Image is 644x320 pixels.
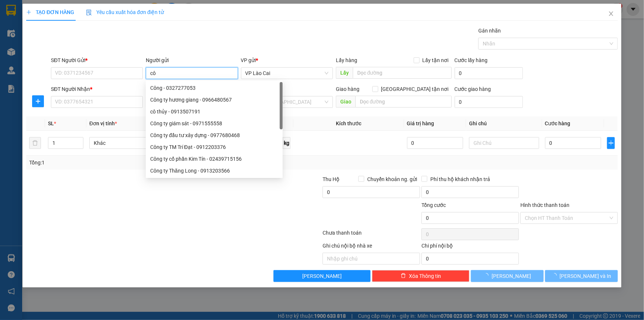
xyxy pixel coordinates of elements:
span: loading [552,273,560,278]
span: loading [483,273,492,278]
span: SL [48,120,54,126]
span: Chuyển khoản ng. gửi [364,175,420,183]
button: [PERSON_NAME] [273,270,371,282]
div: Công ty hương giang - 0966480567 [150,96,278,104]
img: icon [86,10,92,16]
button: plus [32,95,44,107]
span: Giá trị hàng [407,120,434,126]
div: Công ty đầu tư xây dựng - 0977680468 [146,129,283,141]
span: Cước hàng [545,120,571,126]
div: Công ty Thăng Long - 0913203566 [146,165,283,177]
div: cô thủy - 0913507191 [150,108,278,116]
div: Tổng: 1 [29,159,249,167]
div: Ghi chú nội bộ nhà xe [323,242,420,253]
div: Công ty TM Trí Đạt - 0912203376 [146,141,283,153]
input: 0 [407,137,463,149]
div: Công ty TM Trí Đạt - 0912203376 [150,143,278,151]
th: Ghi chú [466,116,542,131]
button: delete [29,137,41,149]
span: Xóa Thông tin [409,272,441,280]
label: Cước lấy hàng [455,57,488,63]
button: [PERSON_NAME] và In [545,270,618,282]
span: Khác [94,137,155,149]
div: Người gửi [146,56,238,64]
div: Công ty cổ phần Kim Tín - 02439715156 [146,153,283,165]
div: VP gửi [241,56,333,64]
div: Công ty Thăng Long - 0913203566 [150,167,278,175]
div: Chưa thanh toán [322,229,421,242]
span: delete [401,273,406,279]
span: Giao [336,96,355,108]
span: Thu Hộ [323,176,340,182]
span: [PERSON_NAME] [302,272,342,280]
div: Công ty đầu tư xây dựng - 0977680468 [150,131,278,139]
input: Cước lấy hàng [455,67,523,79]
div: SĐT Người Gửi [51,56,143,64]
label: Gán nhãn [478,28,501,34]
span: Tổng cước [421,202,446,208]
span: Giao hàng [336,86,359,92]
span: Đơn vị tính [89,120,117,126]
input: Dọc đường [355,96,452,108]
span: Lấy hàng [336,57,357,63]
input: Dọc đường [353,67,452,79]
label: Hình thức thanh toán [520,202,569,208]
span: Lấy [336,67,353,79]
span: close [608,11,614,17]
div: SĐT Người Nhận [51,85,143,93]
span: VP Lào Cai [245,68,328,79]
div: Công ty giám sát - 0971555558 [150,119,278,127]
span: Kích thước [336,120,361,126]
div: Công ty hương giang - 0966480567 [146,94,283,106]
span: Phí thu hộ khách nhận trả [427,175,493,183]
div: Công ty giám sát - 0971555558 [146,118,283,129]
span: Lấy tận nơi [420,56,452,64]
span: TẠO ĐƠN HÀNG [26,9,74,15]
div: Công - 0327277053 [146,82,283,94]
span: [PERSON_NAME] và In [560,272,612,280]
button: plus [607,137,615,149]
span: kg [283,137,290,149]
span: plus [32,98,44,104]
span: plus [26,10,31,15]
div: cô thủy - 0913507191 [146,106,283,118]
span: plus [607,140,614,146]
span: Yêu cầu xuất hóa đơn điện tử [86,9,164,15]
button: [PERSON_NAME] [471,270,544,282]
input: Cước giao hàng [455,96,523,108]
div: Công - 0327277053 [150,84,278,92]
button: deleteXóa Thông tin [372,270,469,282]
input: Ghi Chú [469,137,539,149]
input: Nhập ghi chú [323,253,420,265]
button: Close [601,4,621,24]
span: [PERSON_NAME] [492,272,531,280]
span: [GEOGRAPHIC_DATA] tận nơi [378,85,452,93]
label: Cước giao hàng [455,86,491,92]
div: Chi phí nội bộ [421,242,519,253]
div: Công ty cổ phần Kim Tín - 02439715156 [150,155,278,163]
